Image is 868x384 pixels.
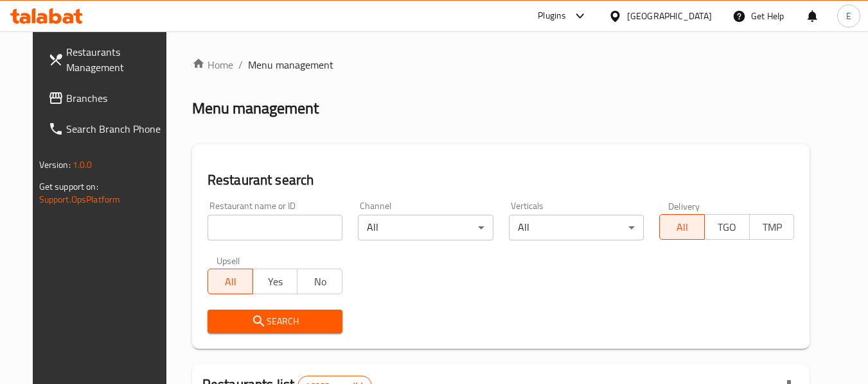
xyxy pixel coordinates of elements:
[38,113,178,144] a: Search Branch Phone
[192,98,319,119] h2: Menu management
[297,269,342,294] button: No
[218,313,332,330] span: Search
[38,83,178,113] a: Branches
[710,218,745,237] span: TGO
[192,57,810,72] nav: breadcrumb
[252,269,298,294] button: Yes
[665,218,700,237] span: All
[208,215,342,240] input: Search for restaurant name or ID..
[358,215,493,240] div: All
[303,272,337,291] span: No
[749,214,795,240] button: TMP
[73,156,93,173] span: 1.0.0
[39,191,121,208] a: Support.OpsPlatform
[208,171,795,190] h2: Restaurant search
[213,272,248,291] span: All
[258,272,293,291] span: Yes
[208,269,253,294] button: All
[704,214,750,240] button: TGO
[659,214,705,240] button: All
[39,156,71,173] span: Version:
[39,178,98,195] span: Get support on:
[755,218,790,237] span: TMP
[208,310,342,333] button: Search
[238,57,243,72] li: /
[248,57,333,72] span: Menu management
[38,37,178,83] a: Restaurants Management
[509,215,644,240] div: All
[668,201,700,210] label: Delivery
[192,57,233,72] a: Home
[66,121,168,137] span: Search Branch Phone
[538,8,566,24] div: Plugins
[66,44,168,75] span: Restaurants Management
[846,9,851,23] span: E
[66,90,168,106] span: Branches
[217,256,240,265] label: Upsell
[627,9,712,23] div: [GEOGRAPHIC_DATA]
